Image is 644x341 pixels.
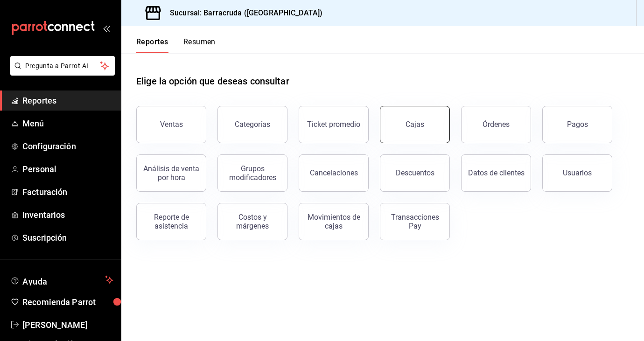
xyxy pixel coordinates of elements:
[305,213,363,230] div: Movimientos de cajas
[406,120,424,129] div: Cajas
[299,106,369,143] button: Ticket promedio
[22,163,113,175] span: Personal
[235,120,270,129] div: Categorías
[563,168,592,177] div: Usuarios
[160,120,183,129] div: Ventas
[217,106,287,143] button: Categorías
[380,154,450,192] button: Descuentos
[217,203,287,240] button: Costos y márgenes
[22,319,113,331] span: [PERSON_NAME]
[224,213,281,230] div: Costos y márgenes
[22,296,113,308] span: Recomienda Parrot
[22,117,113,130] span: Menú
[299,154,369,192] button: Cancelaciones
[22,94,113,107] span: Reportes
[183,37,216,53] button: Resumen
[136,37,216,53] div: navigation tabs
[136,106,206,143] button: Ventas
[386,213,444,230] div: Transacciones Pay
[25,61,100,71] span: Pregunta a Parrot AI
[299,203,369,240] button: Movimientos de cajas
[307,120,360,129] div: Ticket promedio
[22,231,113,244] span: Suscripción
[136,74,289,88] h1: Elige la opción que deseas consultar
[542,154,612,192] button: Usuarios
[224,164,281,182] div: Grupos modificadores
[103,24,110,32] button: open_drawer_menu
[136,37,168,53] button: Reportes
[217,154,287,192] button: Grupos modificadores
[22,140,113,153] span: Configuración
[142,213,200,230] div: Reporte de asistencia
[136,154,206,192] button: Análisis de venta por hora
[162,7,322,19] h3: Sucursal: Barracruda ([GEOGRAPHIC_DATA])
[310,168,358,177] div: Cancelaciones
[22,186,113,198] span: Facturación
[567,120,588,129] div: Pagos
[10,56,115,76] button: Pregunta a Parrot AI
[396,168,434,177] div: Descuentos
[468,168,525,177] div: Datos de clientes
[22,209,113,221] span: Inventarios
[142,164,200,182] div: Análisis de venta por hora
[461,154,531,192] button: Datos de clientes
[7,68,115,77] a: Pregunta a Parrot AI
[136,203,206,240] button: Reporte de asistencia
[461,106,531,143] button: Órdenes
[483,120,510,129] div: Órdenes
[380,106,450,143] button: Cajas
[380,203,450,240] button: Transacciones Pay
[22,274,101,285] span: Ayuda
[542,106,612,143] button: Pagos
